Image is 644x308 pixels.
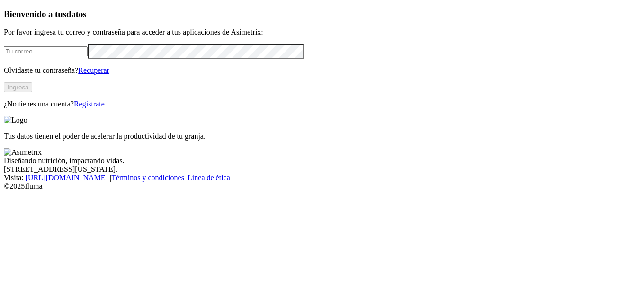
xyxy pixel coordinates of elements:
[4,28,640,36] p: Por favor ingresa tu correo y contraseña para acceder a tus aplicaciones de Asimetrix:
[188,174,230,182] a: Línea de ética
[26,174,108,182] a: [URL][DOMAIN_NAME]
[4,157,640,165] div: Diseñando nutrición, impactando vidas.
[4,132,640,141] p: Tus datos tienen el poder de acelerar la productividad de tu granja.
[4,82,32,92] button: Ingresa
[4,174,640,182] div: Visita : | |
[4,148,42,157] img: Asimetrix
[4,66,640,75] p: Olvidaste tu contraseña?
[4,116,27,124] img: Logo
[4,9,640,19] h3: Bienvenido a tus
[111,174,184,182] a: Términos y condiciones
[4,182,640,191] div: © 2025 Iluma
[78,66,109,74] a: Recuperar
[74,100,105,108] a: Regístrate
[4,46,88,56] input: Tu correo
[4,100,640,108] p: ¿No tienes una cuenta?
[66,9,87,19] span: datos
[4,165,640,174] div: [STREET_ADDRESS][US_STATE].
